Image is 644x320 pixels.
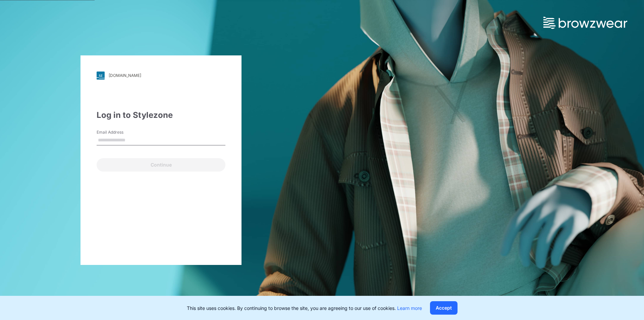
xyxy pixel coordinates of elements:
a: Learn more [397,305,422,311]
img: browzwear-logo.73288ffb.svg [543,17,627,29]
a: [DOMAIN_NAME] [97,72,225,80]
div: Log in to Stylezone [97,109,225,121]
p: This site uses cookies. By continuing to browse the site, you are agreeing to our use of cookies. [187,305,422,312]
div: [DOMAIN_NAME] [109,73,141,78]
button: Accept [430,301,458,315]
label: Email Address [97,129,144,135]
img: svg+xml;base64,PHN2ZyB3aWR0aD0iMjgiIGhlaWdodD0iMjgiIHZpZXdCb3g9IjAgMCAyOCAyOCIgZmlsbD0ibm9uZSIgeG... [97,72,105,80]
